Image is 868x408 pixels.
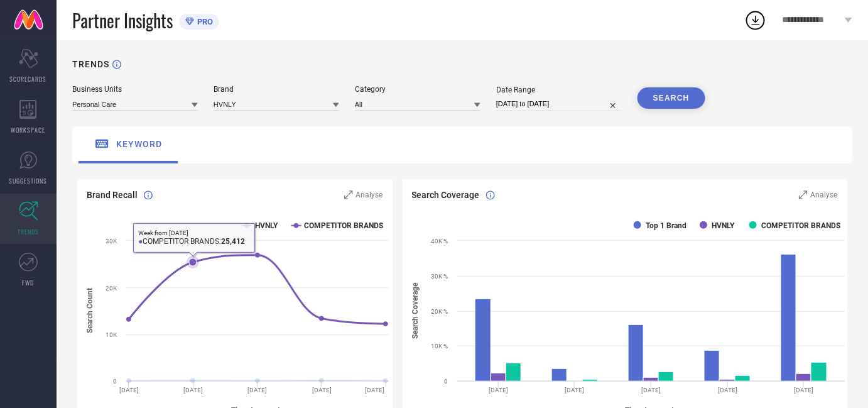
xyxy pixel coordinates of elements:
[85,289,94,334] tspan: Search Count
[305,221,384,230] text: COMPETITOR BRANDS
[18,227,39,236] span: TRENDS
[87,190,138,200] span: Brand Recall
[496,97,622,111] input: Select date range
[412,190,480,200] span: Search Coverage
[444,378,448,385] text: 0
[811,190,838,199] span: Analyse
[365,387,384,394] text: [DATE]
[794,387,813,394] text: [DATE]
[116,139,162,149] span: keyword
[72,85,198,94] div: Business Units
[646,221,686,230] text: Top 1 Brand
[106,331,117,338] text: 10K
[113,378,117,385] text: 0
[183,387,203,394] text: [DATE]
[119,387,139,394] text: [DATE]
[23,278,35,287] span: FWD
[194,17,213,26] span: PRO
[255,221,278,230] text: HVNLY
[72,59,109,69] h1: TRENDS
[565,387,584,394] text: [DATE]
[431,343,448,350] text: 10K %
[744,9,767,31] div: Open download list
[489,387,508,394] text: [DATE]
[431,273,448,280] text: 30K %
[718,387,737,394] text: [DATE]
[11,125,46,135] span: WORKSPACE
[106,285,117,292] text: 20K
[712,221,735,230] text: HVNLY
[72,8,173,33] span: Partner Insights
[637,87,705,109] button: SEARCH
[9,176,48,185] span: SUGGESTIONS
[10,74,47,84] span: SCORECARDS
[799,190,808,199] svg: Zoom
[761,221,840,230] text: COMPETITOR BRANDS
[248,387,268,394] text: [DATE]
[411,282,420,339] tspan: Search Coverage
[312,387,332,394] text: [DATE]
[106,238,117,245] text: 30K
[356,190,383,199] span: Analyse
[641,387,661,394] text: [DATE]
[214,85,339,94] div: Brand
[355,85,480,94] div: Category
[431,238,448,245] text: 40K %
[344,190,353,199] svg: Zoom
[496,85,622,94] div: Date Range
[431,308,448,315] text: 20K %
